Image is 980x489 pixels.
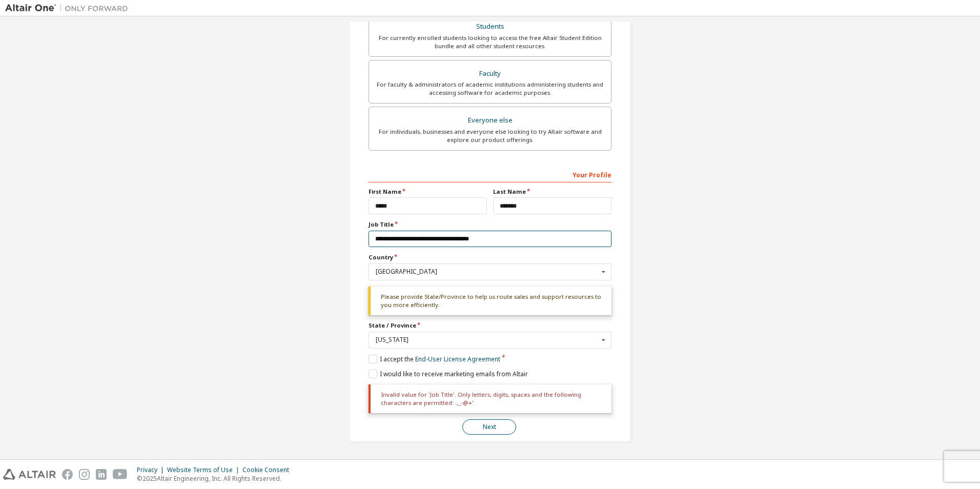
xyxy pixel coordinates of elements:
label: First Name [369,188,487,196]
p: © 2025 Altair Engineering, Inc. All Rights Reserved. [137,474,295,483]
img: instagram.svg [79,469,90,480]
div: Your Profile [369,166,611,182]
div: Privacy [137,466,167,474]
label: I accept the [369,355,500,363]
label: State / Province [369,321,611,330]
div: [GEOGRAPHIC_DATA] [376,269,599,275]
label: I would like to receive marketing emails from Altair [369,370,528,378]
div: For faculty & administrators of academic institutions administering students and accessing softwa... [375,80,605,97]
div: Students [375,19,605,34]
div: Invalid value for 'Job Title'. Only letters, digits, spaces and the following characters are perm... [369,384,611,414]
label: Last Name [493,188,611,196]
div: Faculty [375,67,605,81]
img: youtube.svg [113,469,128,480]
a: End-User License Agreement [415,355,500,363]
img: Altair One [5,3,133,13]
div: Everyone else [375,113,605,128]
div: [US_STATE] [376,337,599,343]
div: For individuals, businesses and everyone else looking to try Altair software and explore our prod... [375,128,605,144]
img: linkedin.svg [96,469,107,480]
label: Job Title [369,220,611,229]
img: altair_logo.svg [3,469,56,480]
div: For currently enrolled students looking to access the free Altair Student Edition bundle and all ... [375,34,605,50]
button: Next [462,419,516,435]
div: Cookie Consent [242,466,295,474]
div: Website Terms of Use [167,466,242,474]
div: Please provide State/Province to help us route sales and support resources to you more efficiently. [369,287,611,316]
img: facebook.svg [62,469,73,480]
label: Country [369,253,611,261]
